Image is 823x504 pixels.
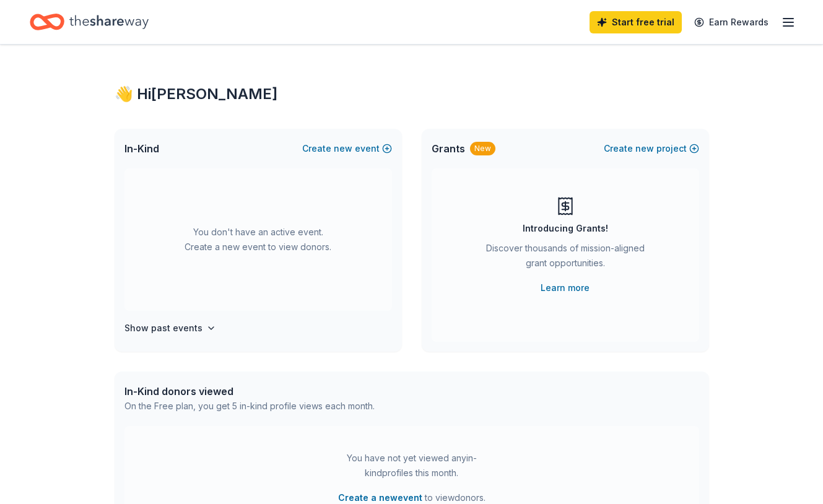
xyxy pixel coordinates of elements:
[334,141,352,156] span: new
[481,241,650,276] div: Discover thousands of mission-aligned grant opportunities.
[302,141,392,156] button: Createnewevent
[124,384,375,399] div: In-Kind donors viewed
[523,221,608,236] div: Introducing Grants!
[115,84,709,104] div: 👋 Hi [PERSON_NAME]
[124,168,392,311] div: You don't have an active event. Create a new event to view donors.
[124,399,375,414] div: On the Free plan, you get 5 in-kind profile views each month.
[687,11,776,33] a: Earn Rewards
[30,7,149,37] a: Home
[590,11,682,33] a: Start free trial
[124,141,159,156] span: In-Kind
[334,451,489,480] div: You have not yet viewed any in-kind profiles this month.
[541,280,590,295] a: Learn more
[604,141,699,156] button: Createnewproject
[124,321,216,336] button: Show past events
[124,321,202,336] h4: Show past events
[635,141,654,156] span: new
[470,142,495,155] div: New
[432,141,465,156] span: Grants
